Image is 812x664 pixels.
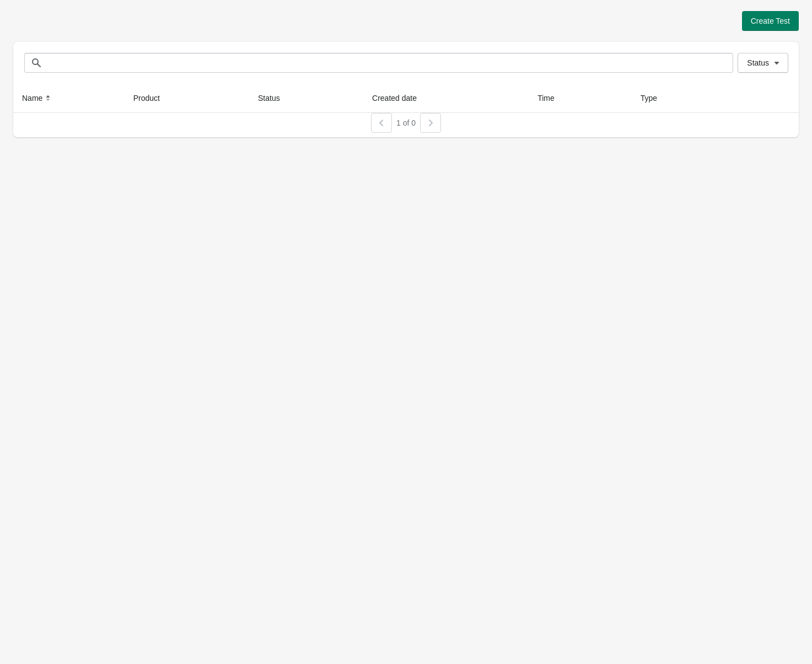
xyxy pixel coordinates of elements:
button: Created date [368,88,432,108]
button: Product [129,88,175,108]
button: Name [18,88,58,108]
button: Type [636,88,673,108]
button: Status [254,88,295,108]
span: Create Test [751,17,790,25]
button: Time [533,88,570,108]
button: Create Test [742,11,799,31]
span: 1 of 0 [396,118,416,127]
button: Status [738,53,788,73]
span: Status [747,58,769,67]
